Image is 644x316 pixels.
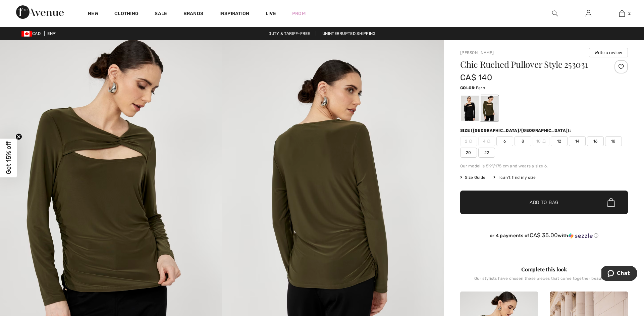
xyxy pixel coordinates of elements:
span: CA$ 35.00 [530,232,558,239]
img: ring-m.svg [469,140,472,143]
span: 8 [515,136,531,146]
span: Size Guide [460,174,485,180]
a: Sale [155,11,167,18]
span: Get 15% off [5,142,12,174]
button: Write a review [589,48,628,57]
span: CAD [21,31,43,36]
h1: Chic Ruched Pullover Style 253031 [460,60,600,69]
div: Our stylists have chosen these pieces that come together beautifully. [460,276,628,286]
span: 12 [551,136,568,146]
span: CA$ 140 [460,73,492,82]
a: New [88,11,98,18]
span: 10 [533,136,549,146]
button: Close teaser [15,134,22,140]
span: Add to Bag [530,199,558,206]
span: Inspiration [219,11,249,18]
span: 4 [478,136,495,146]
img: Sezzle [569,233,593,239]
a: Clothing [114,11,139,18]
div: Black [461,96,479,121]
button: Add to Bag [460,191,628,214]
a: 2 [605,9,638,17]
a: Brands [183,11,204,18]
a: Sign In [580,9,597,18]
img: ring-m.svg [487,140,490,143]
img: My Info [586,9,591,17]
span: EN [47,31,56,36]
span: 2 [460,136,477,146]
span: Color: [460,86,476,90]
a: [PERSON_NAME] [460,50,494,55]
div: I can't find my size [493,174,536,180]
img: My Bag [619,9,625,17]
div: Our model is 5'9"/175 cm and wears a size 6. [460,163,628,169]
img: Canadian Dollar [21,31,32,37]
span: 20 [460,148,477,158]
span: 6 [496,136,513,146]
span: 2 [628,10,631,16]
div: Size ([GEOGRAPHIC_DATA]/[GEOGRAPHIC_DATA]): [460,127,572,134]
iframe: Opens a widget where you can chat to one of our agents [601,266,637,282]
a: Live [266,10,276,17]
span: 22 [478,148,495,158]
span: 18 [605,136,622,146]
a: Prom [292,10,306,17]
div: Fern [481,96,498,121]
span: 16 [587,136,604,146]
span: 14 [569,136,586,146]
span: Fern [476,86,485,90]
img: 1ère Avenue [16,5,64,19]
img: Bag.svg [607,198,615,207]
img: ring-m.svg [542,140,546,143]
div: Complete this look [460,265,628,273]
div: or 4 payments of with [460,232,628,239]
div: or 4 payments ofCA$ 35.00withSezzle Click to learn more about Sezzle [460,232,628,241]
img: search the website [552,9,558,17]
